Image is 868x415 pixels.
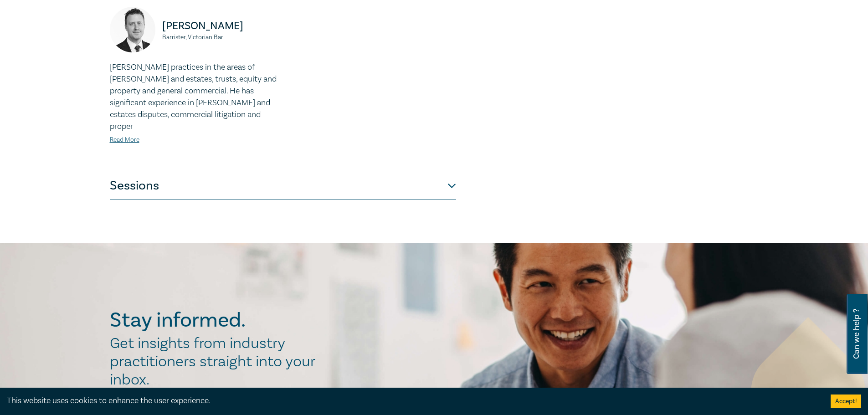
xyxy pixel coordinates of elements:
h2: Get insights from industry practitioners straight into your inbox. [110,334,325,389]
p: [PERSON_NAME] practices in the areas of [PERSON_NAME] and estates, trusts, equity and property an... [110,61,277,133]
small: Barrister, Victorian Bar [162,34,277,41]
h2: Stay informed. [110,308,325,332]
button: Accept cookies [831,395,861,408]
button: Sessions [110,173,456,200]
div: This website uses cookies to enhance the user experience. [7,395,817,407]
p: [PERSON_NAME] [162,19,277,33]
img: https://s3.ap-southeast-2.amazonaws.com/leo-cussen-store-production-content/Contacts/Justin%20Riz... [110,7,155,52]
span: Can we help ? [852,299,861,369]
a: Read More [110,136,139,144]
